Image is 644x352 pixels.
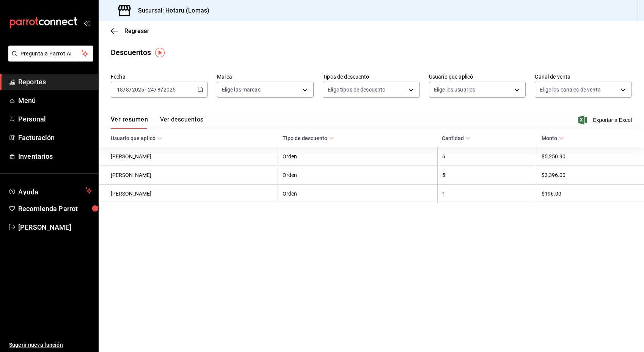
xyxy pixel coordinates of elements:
span: Ayuda [18,186,82,195]
th: 6 [437,147,537,166]
span: Elige los usuarios [434,86,475,93]
font: Facturación [18,134,55,142]
font: Usuario que aplicó [111,135,156,141]
h3: Sucursal: Hotaru (Lomas) [132,6,209,15]
th: Orden [278,185,437,203]
img: Marcador de información sobre herramientas [155,48,165,57]
input: -- [116,87,123,93]
button: open_drawer_menu [83,20,90,26]
span: Elige los canales de venta [540,86,600,93]
button: Ver descuentos [160,116,203,129]
input: -- [157,87,161,93]
span: Cantidad [442,135,471,141]
th: $5,250.90 [537,147,644,166]
span: Pregunta a Parrot AI [20,50,82,58]
th: Orden [278,147,437,166]
label: Tipos de descuento [323,74,420,79]
th: $196.00 [537,185,644,203]
label: Fecha [111,74,208,79]
font: Monto [542,135,557,141]
input: ---- [132,87,145,93]
span: / [129,87,132,93]
a: Pregunta a Parrot AI [5,55,93,63]
input: ---- [163,87,176,93]
th: [PERSON_NAME] [99,185,278,203]
th: 5 [437,166,537,185]
font: Recomienda Parrot [18,205,78,213]
span: - [145,87,147,93]
span: Tipo de descuento [283,135,334,141]
th: Orden [278,166,437,185]
span: Monto [542,135,564,141]
span: Elige tipos de descuento [328,86,385,93]
button: Regresar [111,27,149,35]
font: Cantidad [442,135,464,141]
span: Regresar [124,27,149,35]
font: Personal [18,115,46,123]
label: Canal de venta [535,74,632,79]
div: Pestañas de navegación [111,116,203,129]
th: 1 [437,185,537,203]
button: Pregunta a Parrot AI [8,46,93,62]
font: Exportar a Excel [593,117,632,123]
th: $3,396.00 [537,166,644,185]
div: Descuentos [111,47,151,58]
label: Marca [217,74,314,79]
input: -- [126,87,129,93]
input: -- [148,87,154,93]
th: [PERSON_NAME] [99,166,278,185]
button: Exportar a Excel [580,115,632,125]
font: Sugerir nueva función [9,342,63,348]
span: Usuario que aplicó [111,135,162,141]
font: Menú [18,96,36,104]
font: Inventarios [18,152,53,160]
font: Ver resumen [111,116,148,123]
font: Reportes [18,78,46,86]
span: / [154,87,157,93]
span: / [161,87,163,93]
span: / [123,87,126,93]
th: [PERSON_NAME] [99,147,278,166]
font: [PERSON_NAME] [18,223,71,231]
font: Tipo de descuento [283,135,327,141]
span: Elige las marcas [222,86,261,93]
label: Usuario que aplicó [429,74,526,79]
